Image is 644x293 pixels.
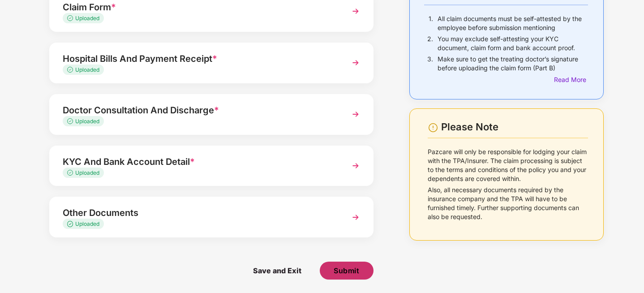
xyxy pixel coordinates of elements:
[67,15,75,21] img: svg+xml;base64,PHN2ZyB4bWxucz0iaHR0cDovL3d3dy53My5vcmcvMjAwMC9zdmciIHdpZHRoPSIxMy4zMzMiIGhlaWdodD...
[334,266,359,276] span: Submit
[427,34,433,52] p: 2.
[348,209,364,225] img: svg+xml;base64,PHN2ZyBpZD0iTmV4dCIgeG1sbnM9Imh0dHA6Ly93d3cudzMub3JnLzIwMDAvc3ZnIiB3aWR0aD0iMzYiIG...
[75,118,99,125] span: Uploaded
[348,55,364,71] img: svg+xml;base64,PHN2ZyBpZD0iTmV4dCIgeG1sbnM9Imh0dHA6Ly93d3cudzMub3JnLzIwMDAvc3ZnIiB3aWR0aD0iMzYiIG...
[63,103,335,117] div: Doctor Consultation And Discharge
[427,55,433,73] p: 3.
[348,106,364,122] img: svg+xml;base64,PHN2ZyBpZD0iTmV4dCIgeG1sbnM9Imh0dHA6Ly93d3cudzMub3JnLzIwMDAvc3ZnIiB3aWR0aD0iMzYiIG...
[438,14,588,32] p: All claim documents must be self-attested by the employee before submission mentioning
[429,14,433,32] p: 1.
[348,158,364,174] img: svg+xml;base64,PHN2ZyBpZD0iTmV4dCIgeG1sbnM9Imh0dHA6Ly93d3cudzMub3JnLzIwMDAvc3ZnIiB3aWR0aD0iMzYiIG...
[428,185,588,221] p: Also, all necessary documents required by the insurance company and the TPA will have to be furni...
[438,55,588,73] p: Make sure to get the treating doctor’s signature before uploading the claim form (Part B)
[75,169,99,176] span: Uploaded
[75,66,99,73] span: Uploaded
[75,15,99,22] span: Uploaded
[441,121,588,133] div: Please Note
[348,3,364,19] img: svg+xml;base64,PHN2ZyBpZD0iTmV4dCIgeG1sbnM9Imh0dHA6Ly93d3cudzMub3JnLzIwMDAvc3ZnIiB3aWR0aD0iMzYiIG...
[554,75,588,85] div: Read More
[428,122,438,133] img: svg+xml;base64,PHN2ZyBpZD0iV2FybmluZ18tXzI0eDI0IiBkYXRhLW5hbWU9Ildhcm5pbmcgLSAyNHgyNCIgeG1sbnM9Im...
[67,221,75,227] img: svg+xml;base64,PHN2ZyB4bWxucz0iaHR0cDovL3d3dy53My5vcmcvMjAwMC9zdmciIHdpZHRoPSIxMy4zMzMiIGhlaWdodD...
[63,206,335,220] div: Other Documents
[67,118,75,124] img: svg+xml;base64,PHN2ZyB4bWxucz0iaHR0cDovL3d3dy53My5vcmcvMjAwMC9zdmciIHdpZHRoPSIxMy4zMzMiIGhlaWdodD...
[244,262,310,280] span: Save and Exit
[438,34,588,52] p: You may exclude self-attesting your KYC document, claim form and bank account proof.
[75,220,99,227] span: Uploaded
[320,262,374,280] button: Submit
[63,155,335,169] div: KYC And Bank Account Detail
[67,67,75,73] img: svg+xml;base64,PHN2ZyB4bWxucz0iaHR0cDovL3d3dy53My5vcmcvMjAwMC9zdmciIHdpZHRoPSIxMy4zMzMiIGhlaWdodD...
[428,147,588,183] p: Pazcare will only be responsible for lodging your claim with the TPA/Insurer. The claim processin...
[63,52,335,66] div: Hospital Bills And Payment Receipt
[67,170,75,176] img: svg+xml;base64,PHN2ZyB4bWxucz0iaHR0cDovL3d3dy53My5vcmcvMjAwMC9zdmciIHdpZHRoPSIxMy4zMzMiIGhlaWdodD...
